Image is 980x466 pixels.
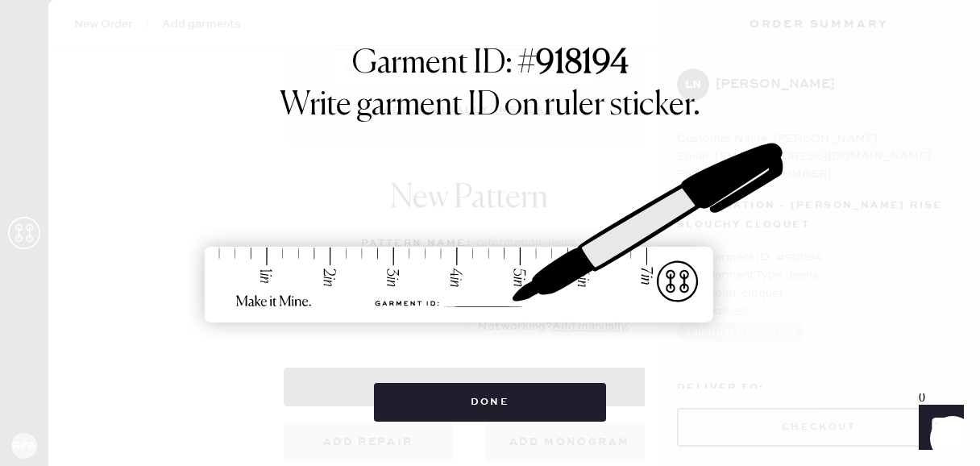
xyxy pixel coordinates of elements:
[352,44,629,86] h1: Garment ID: #
[536,48,629,80] strong: 918194
[374,383,607,422] button: Done
[188,101,792,367] img: ruler-sticker-sharpie.svg
[903,393,973,463] iframe: Front Chat
[280,86,700,125] h1: Write garment ID on ruler sticker.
